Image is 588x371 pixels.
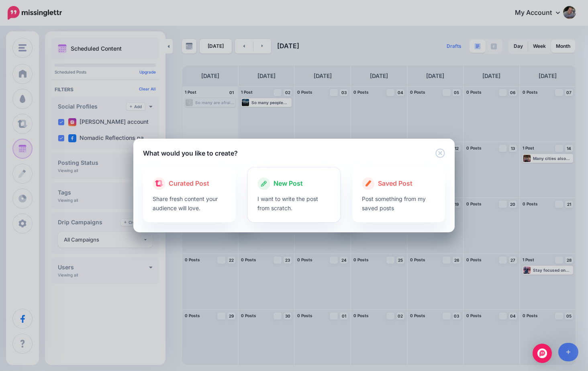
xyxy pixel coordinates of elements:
p: Post something from my saved posts [362,194,435,213]
h5: What would you like to create? [143,148,238,158]
img: curate.png [155,180,163,187]
span: Curated Post [169,178,209,189]
span: New Post [274,178,303,189]
img: create.png [365,180,372,187]
div: Open Intercom Messenger [533,344,552,363]
p: Share fresh content your audience will love. [153,194,226,213]
button: Close [435,148,445,158]
p: I want to write the post from scratch. [257,194,331,213]
span: Saved Post [378,178,412,189]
